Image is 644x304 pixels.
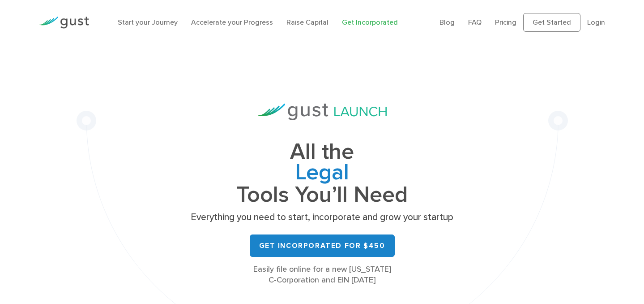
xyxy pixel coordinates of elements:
a: Blog [439,18,455,26]
a: FAQ [468,18,482,26]
a: Raise Capital [286,18,328,26]
a: Login [587,18,605,26]
h1: All the Tools You’ll Need [188,142,456,205]
div: Easily file online for a new [US_STATE] C-Corporation and EIN [DATE] [188,264,456,286]
a: Get Incorporated [342,18,398,26]
a: Get Started [523,13,580,32]
p: Everything you need to start, incorporate and grow your startup [188,211,456,224]
a: Pricing [495,18,516,26]
a: Get Incorporated for $450 [250,235,395,257]
a: Start your Journey [118,18,178,26]
a: Accelerate your Progress [191,18,273,26]
img: Gust Launch Logo [258,104,387,120]
span: Legal [188,162,456,185]
img: Gust Logo [39,17,89,29]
